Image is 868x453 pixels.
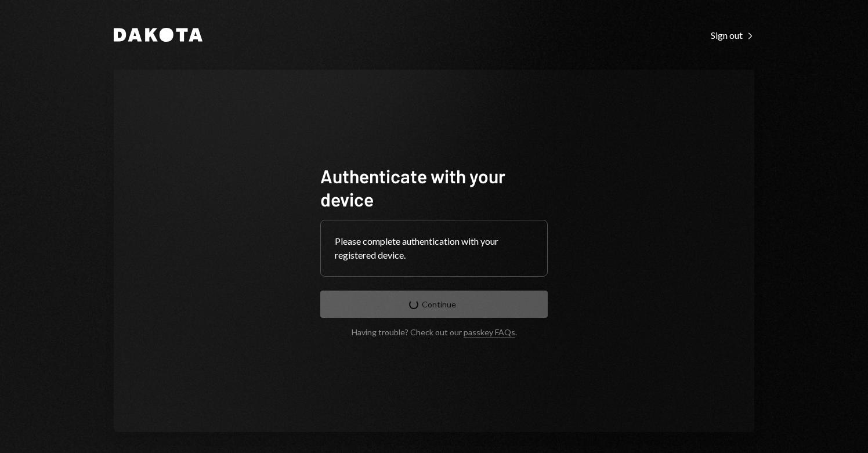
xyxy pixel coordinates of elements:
div: Please complete authentication with your registered device. [335,234,533,262]
a: Sign out [711,28,754,41]
div: Having trouble? Check out our . [352,327,517,337]
h1: Authenticate with your device [320,164,548,211]
div: Sign out [711,30,754,41]
a: passkey FAQs [464,327,515,338]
